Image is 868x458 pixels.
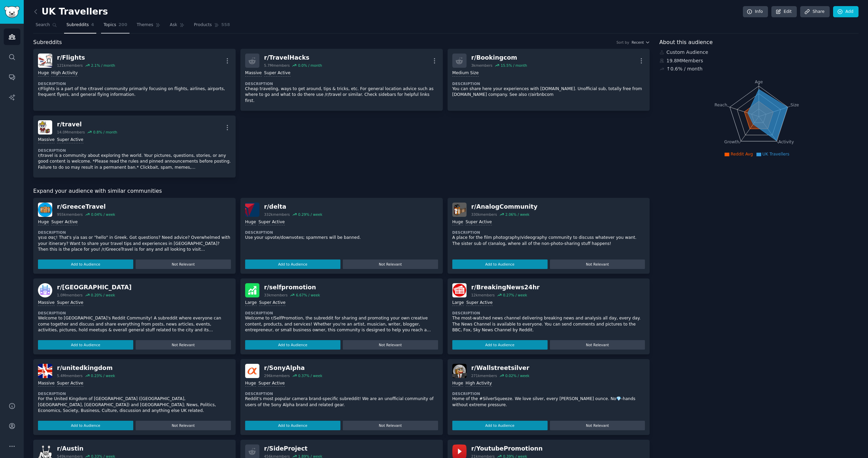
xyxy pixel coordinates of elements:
[38,421,133,430] button: Add to Audience
[38,230,231,235] dt: Description
[192,20,232,34] a: Products558
[550,340,645,350] button: Not Relevant
[264,444,322,453] div: r/ SideProject
[833,6,859,18] a: Add
[136,340,231,350] button: Not Relevant
[755,80,763,84] tspan: Age
[264,203,322,211] div: r/ delta
[194,22,212,28] span: Products
[245,259,340,269] button: Add to Audience
[452,421,548,430] button: Add to Audience
[724,140,739,144] tspan: Growth
[258,219,285,226] div: Super Active
[38,219,49,226] div: Huge
[4,6,20,18] img: GummySearch logo
[245,391,438,396] dt: Description
[245,203,259,217] img: delta
[136,421,231,430] button: Not Relevant
[264,283,320,292] div: r/ selfpromotion
[790,102,799,107] tspan: Size
[57,444,115,453] div: r/ Austin
[466,380,492,387] div: High Activity
[38,148,231,153] dt: Description
[103,22,116,28] span: Topics
[259,300,285,306] div: Super Active
[264,70,291,77] div: Super Active
[632,40,650,45] button: Recent
[264,293,288,297] div: 33k members
[93,130,117,134] div: 0.8 % / month
[471,373,497,378] div: 271k members
[771,6,797,18] a: Edit
[452,230,645,235] dt: Description
[170,22,177,28] span: Ask
[505,212,529,217] div: 2.06 % / week
[245,380,256,387] div: Huge
[38,396,231,414] p: For the United Kingdom of [GEOGRAPHIC_DATA] ([GEOGRAPHIC_DATA], [GEOGRAPHIC_DATA], [GEOGRAPHIC_DA...
[616,40,629,45] div: Sort by
[245,283,259,297] img: selfpromotion
[452,235,645,247] p: A place for the film photography/videography community to discuss whatever you want. The sister s...
[51,70,78,77] div: High Activity
[659,49,859,56] div: Custom Audience
[38,391,231,396] dt: Description
[452,300,464,306] div: Large
[38,311,231,315] dt: Description
[38,235,231,253] p: γεια σας! That's yia sas or "hello" in Greek. Got questions? Need advice? Overwhelmed with your i...
[91,373,115,378] div: 0.23 % / week
[452,283,467,297] img: BreakingNews24hr
[731,152,753,157] span: Reddit Avg
[264,212,290,217] div: 332k members
[505,373,529,378] div: 0.02 % / week
[38,153,231,171] p: r/travel is a community about exploring the world. Your pictures, questions, stories, or any good...
[452,380,463,387] div: Huge
[245,219,256,226] div: Huge
[38,120,52,134] img: travel
[38,259,133,269] button: Add to Audience
[471,203,537,211] div: r/ AnalogCommunity
[57,373,83,378] div: 5.4M members
[471,293,495,297] div: 12k members
[471,212,497,217] div: 330k members
[38,54,52,68] img: Flights
[452,203,467,217] img: AnalogCommunity
[167,20,187,34] a: Ask
[466,300,493,306] div: Super Active
[245,396,438,408] p: Reddit's most popular camera brand-specific subreddit! We are an unofficial community of users of...
[471,63,493,68] div: 3k members
[33,6,108,17] h2: UK Travellers
[800,6,829,18] a: Share
[550,421,645,430] button: Not Relevant
[298,373,322,378] div: 0.37 % / week
[471,283,540,292] div: r/ BreakingNews24hr
[667,65,703,72] div: ↑ 0.6 % / month
[36,22,50,28] span: Search
[503,293,527,297] div: 0.27 % / week
[38,203,52,217] img: GreeceTravel
[452,364,467,378] img: Wallstreetsilver
[298,63,322,68] div: 0.0 % / month
[298,212,322,217] div: 0.29 % / week
[137,22,153,28] span: Themes
[471,444,543,453] div: r/ YoutubePromotionn
[33,187,162,195] span: Expand your audience with similar communities
[134,20,163,34] a: Themes
[659,57,859,64] div: 19.8M Members
[38,81,231,86] dt: Description
[245,364,259,378] img: SonyAlpha
[119,22,127,28] span: 200
[91,22,94,28] span: 4
[245,340,340,350] button: Add to Audience
[245,300,257,306] div: Large
[38,70,49,77] div: Huge
[101,20,130,34] a: Topics200
[57,364,115,372] div: r/ unitedkingdom
[452,391,645,396] dt: Description
[57,130,85,134] div: 14.0M members
[38,380,55,387] div: Massive
[550,259,645,269] button: Not Relevant
[264,364,322,372] div: r/ SonyAlpha
[66,22,89,28] span: Subreddits
[501,63,527,68] div: 15.5 % / month
[57,212,83,217] div: 955k members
